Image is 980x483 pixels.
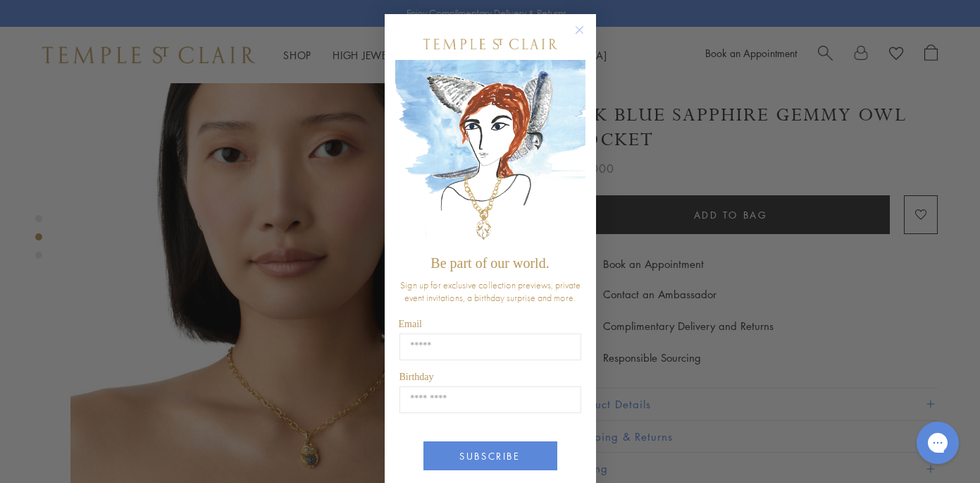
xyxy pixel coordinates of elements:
span: Be part of our world. [430,255,549,271]
span: Birthday [399,372,434,382]
button: Close dialog [578,28,595,46]
input: Email [399,334,581,360]
span: Sign up for exclusive collection previews, private event invitations, a birthday surprise and more. [400,279,581,304]
span: Email [399,319,422,329]
iframe: Gorgias live chat messenger [910,417,966,469]
img: c4a9eb12-d91a-4d4a-8ee0-386386f4f338.jpeg [395,60,585,248]
button: SUBSCRIBE [423,441,557,470]
img: Temple St. Clair [423,39,557,49]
